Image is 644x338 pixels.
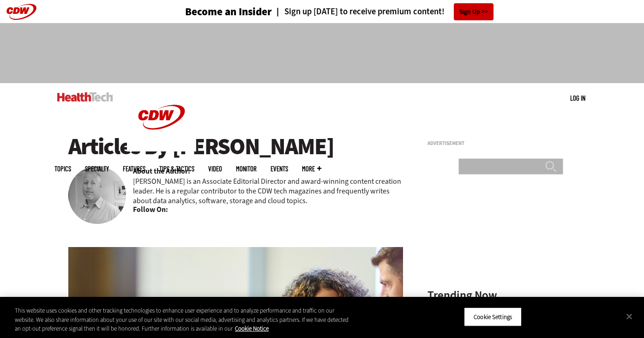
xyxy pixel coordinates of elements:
button: Cookie Settings [464,307,522,326]
iframe: advertisement [154,32,490,74]
a: CDW [127,144,196,154]
a: Events [271,165,288,172]
img: Home [57,92,113,102]
a: Video [208,165,222,172]
h3: Become an Insider [185,6,272,17]
div: This website uses cookies and other tracking technologies to enhance user experience and to analy... [15,306,354,333]
h3: Trending Now [427,290,566,301]
a: Sign Up [454,3,494,20]
b: Follow On: [133,205,168,215]
p: [PERSON_NAME] is an Associate Editorial Director and award-winning content creation leader. He is... [133,176,403,205]
a: Tips & Tactics [159,165,194,172]
iframe: advertisement [427,150,566,265]
img: Home [127,83,196,151]
div: User menu [570,93,585,103]
a: Sign up [DATE] to receive premium content! [272,7,445,16]
a: Log in [570,94,585,102]
a: More information about your privacy [235,325,269,332]
span: Specialty [85,165,109,172]
a: Become an Insider [150,6,272,17]
span: Topics [54,165,71,172]
img: Matt McLaughlin [68,166,126,224]
a: Features [123,165,145,172]
span: More [302,165,321,172]
a: MonITor [236,165,257,172]
button: Close [619,306,639,326]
